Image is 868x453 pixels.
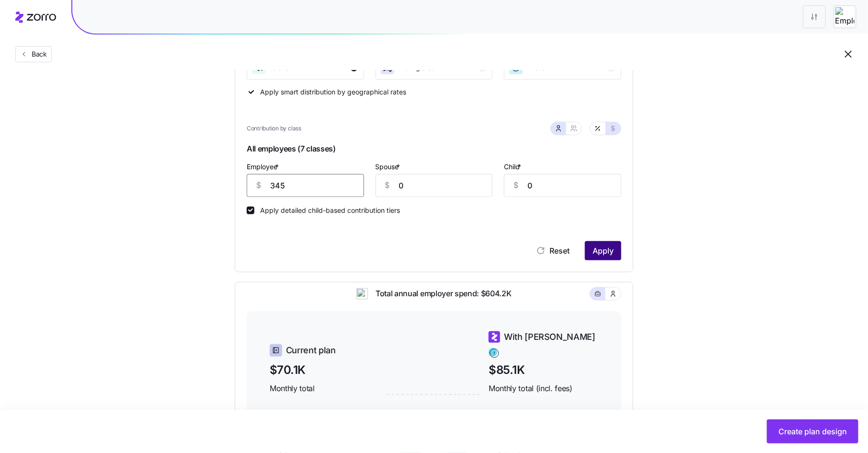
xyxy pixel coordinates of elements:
[778,426,847,437] span: Create plan design
[504,174,527,197] div: $
[489,383,598,395] span: Monthly total (incl. fees)
[376,162,402,172] label: Spouse
[15,46,52,62] button: Back
[376,174,399,197] div: $
[549,245,570,256] span: Reset
[356,288,368,300] img: ai-icon.png
[247,162,281,172] label: Employee
[368,288,511,300] span: Total annual employer spend: $604.2K
[489,361,598,379] span: $85.1K
[247,124,301,133] span: Contribution by class
[247,141,621,161] span: All employees (7 classes)
[254,207,400,214] label: Apply detailed child-based contribution tiers
[286,344,336,357] span: Current plan
[270,361,379,379] span: $70.1K
[593,245,614,256] span: Apply
[504,330,595,344] span: With [PERSON_NAME]
[585,241,621,260] button: Apply
[528,241,577,260] button: Reset
[270,383,379,395] span: Monthly total
[767,419,858,443] button: Create plan design
[28,49,47,59] span: Back
[247,174,270,197] div: $
[835,7,855,26] img: Employer logo
[504,162,523,172] label: Child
